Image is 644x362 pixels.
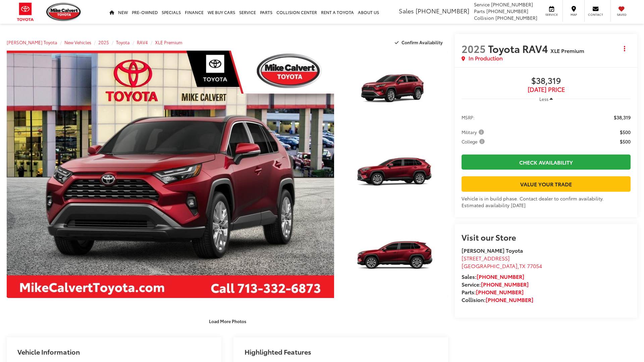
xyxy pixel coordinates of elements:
span: $500 [620,129,631,135]
h2: Visit our Store [462,233,631,241]
a: 2025 [98,39,109,45]
span: Saved [614,12,629,17]
strong: Parts: [462,288,524,296]
a: [STREET_ADDRESS] [GEOGRAPHIC_DATA],TX 77054 [462,254,542,269]
button: Confirm Availability [391,37,448,48]
strong: Service: [462,280,529,288]
a: [PHONE_NUMBER] [477,273,524,280]
a: [PHONE_NUMBER] [486,296,533,303]
span: $500 [620,138,631,145]
strong: [PERSON_NAME] Toyota [462,246,523,254]
span: $38,319 [462,76,631,86]
span: College [462,138,486,145]
img: 2025 Toyota RAV4 XLE Premium [340,133,449,215]
a: Value Your Trade [462,176,631,191]
span: Less [539,96,548,102]
span: Service [474,1,490,8]
span: TX [519,262,526,269]
span: Toyota RAV4 [488,41,550,56]
span: Contact [588,12,603,17]
span: [GEOGRAPHIC_DATA] [462,262,518,269]
img: 2025 Toyota RAV4 XLE Premium [340,50,449,131]
span: Military [462,129,485,135]
button: Actions [619,43,631,54]
a: Check Availability [462,155,631,170]
h2: Highlighted Features [245,348,311,355]
span: [PHONE_NUMBER] [486,8,528,14]
span: Parts [474,8,485,14]
span: 2025 [462,41,486,56]
img: 2025 Toyota RAV4 XLE Premium [340,217,449,299]
span: In Production [469,54,503,62]
img: 2025 Toyota RAV4 XLE Premium [3,49,337,299]
span: dropdown dots [624,46,625,51]
a: Toyota [116,39,130,45]
span: XLE Premium [550,47,584,54]
img: Mike Calvert Toyota [46,3,82,21]
span: $38,319 [614,114,631,121]
a: RAV4 [137,39,148,45]
span: Map [566,12,581,17]
h2: Vehicle Information [17,348,80,355]
span: Confirm Availability [401,39,443,45]
a: Expand Photo 0 [7,51,334,298]
a: New Vehicles [64,39,91,45]
span: Service [544,12,559,17]
strong: Collision: [462,296,533,303]
div: Vehicle is in build phase. Contact dealer to confirm availability. Estimated availability [DATE] [462,195,631,208]
span: 77054 [527,262,542,269]
a: [PERSON_NAME] Toyota [7,39,57,45]
a: XLE Premium [155,39,182,45]
span: Collision [474,14,494,21]
span: [PHONE_NUMBER] [495,14,537,21]
button: College [462,138,487,145]
span: MSRP: [462,114,475,121]
button: Load More Photos [204,315,251,327]
strong: Sales: [462,273,524,280]
a: Expand Photo 3 [341,218,448,298]
button: Less [536,93,556,105]
button: Military [462,129,486,135]
span: [DATE] PRICE [462,86,631,93]
a: Expand Photo 2 [341,134,448,215]
span: Sales [399,6,414,15]
a: [PHONE_NUMBER] [476,288,524,296]
a: [PHONE_NUMBER] [481,280,529,288]
span: [PHONE_NUMBER] [491,1,533,8]
span: [STREET_ADDRESS] [462,254,510,262]
span: [PHONE_NUMBER] [416,6,469,15]
span: , [462,262,542,269]
a: Expand Photo 1 [341,51,448,131]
